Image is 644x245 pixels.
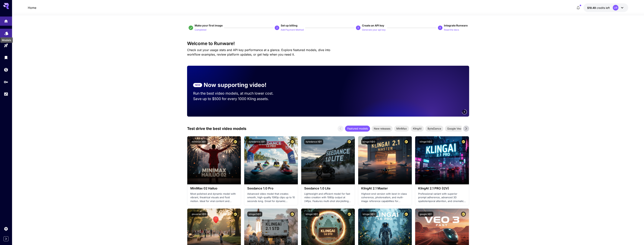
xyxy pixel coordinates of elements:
[195,24,223,27] span: Make your first image
[204,81,266,89] p: Now supporting video!
[418,139,434,144] button: klingai:5@2
[464,110,465,113] span: 2
[281,24,297,27] span: Set up billing
[301,136,355,184] img: alt
[233,139,238,144] button: Certified Model – Vetted for best performance and includes a commercial license.
[290,139,295,144] button: Certified Model – Vetted for best performance and includes a commercial license.
[281,27,304,32] button: Add Payment Method
[187,136,241,184] img: alt
[444,27,459,32] button: Read the docs
[461,139,466,144] button: Certified Model – Vetted for best performance and includes a commercial license.
[4,54,8,59] div: Library
[247,139,267,144] button: bytedance:2@1
[4,43,8,48] div: Playground
[418,192,466,203] p: Professional variant with superior prompt adherence, advanced 3D spatiotemporal attention, and ci...
[190,139,208,144] button: minimax:3@1
[415,136,469,184] img: alt
[439,26,441,29] p: 4
[361,139,377,144] button: klingai:5@3
[411,126,424,132] div: KlingAI
[247,192,295,203] p: Advanced video model that creates smooth, high-quality 1080p clips up to 10 seconds long. Great f...
[28,5,36,10] a: Home
[4,67,8,72] div: Wallet
[276,26,278,29] p: 2
[244,136,298,184] img: alt
[4,92,8,96] div: Usage
[461,212,466,217] button: Certified Model – Vetted for best performance and includes a commercial license.
[394,126,409,132] div: MiniMax
[304,187,352,190] h3: Seedance 1.0 Lite
[281,28,304,32] p: Add Payment Method
[195,27,206,32] button: Completed
[362,27,386,32] button: Generate your api key
[597,6,610,9] span: credits left
[190,192,238,203] p: Most polished and dynamic model with vibrant, theatrical visuals and fluid motion. Ideal for vira...
[444,24,468,27] span: Integrate Runware
[411,127,424,130] span: KlingAI
[190,212,208,217] button: pixverse:1@5
[361,187,409,190] h3: KlingAI 2.1 Master
[372,126,393,132] div: New releases
[404,139,409,144] button: Certified Model – Vetted for best performance and includes a commercial license.
[347,139,352,144] button: Certified Model – Vetted for best performance and includes a commercial license.
[187,41,469,46] h3: Welcome to Runware!
[233,212,238,217] button: Certified Model – Vetted for best performance and includes a commercial license.
[445,127,463,130] span: Google Veo
[0,37,13,43] div: Models
[372,127,393,130] span: New releases
[4,236,8,241] button: Expand sidebar
[418,187,466,190] h3: KlingAI 2.1 PRO (I2V)
[4,30,9,35] div: Models
[304,139,323,144] button: bytedance:1@1
[187,126,246,131] p: Test drive the best video models
[587,6,610,10] div: $19.48733
[195,83,200,87] p: NEW
[587,6,597,9] span: $19.49
[394,127,409,130] span: MiniMax
[361,212,377,217] button: klingai:3@2
[362,24,384,27] span: Create an API key
[304,212,319,217] button: klingai:3@1
[290,212,295,217] button: Certified Model – Vetted for best performance and includes a commercial license.
[247,187,295,190] h3: Seedance 1.0 Pro
[4,18,8,22] div: Home
[345,126,370,132] div: Featured models
[357,26,359,29] p: 3
[358,136,412,184] img: alt
[4,226,8,231] div: Settings
[304,192,352,203] p: Lightweight and efficient model for fast video creation with 1080p output at 24fps. Features mult...
[404,212,409,217] button: Certified Model – Vetted for best performance and includes a commercial license.
[583,3,628,12] button: $19.48733UR
[613,5,618,11] div: UR
[362,28,386,32] p: Generate your api key
[445,126,463,132] div: Google Veo
[345,127,370,130] span: Featured models
[28,5,36,10] nav: breadcrumb
[187,48,330,56] span: Check out your usage stats and API key performance at a glance. Explore featured models, dive int...
[195,28,206,32] p: Completed
[247,212,262,217] button: klingai:5@1
[190,187,238,190] h3: MiniMax 02 Hailuo
[347,212,352,217] button: Certified Model – Vetted for best performance and includes a commercial license.
[193,91,281,96] p: Run the best video models, at much lower cost.
[425,126,443,132] div: ByteDance
[193,96,281,102] p: Save up to $500 for every 1000 Kling assets.
[444,28,459,32] p: Read the docs
[361,192,409,203] p: Highest-end version with best-in-class coherence, photorealism, and multi-image reference capabil...
[425,127,443,130] span: ByteDance
[418,212,433,217] button: google:3@1
[4,80,8,84] div: API Keys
